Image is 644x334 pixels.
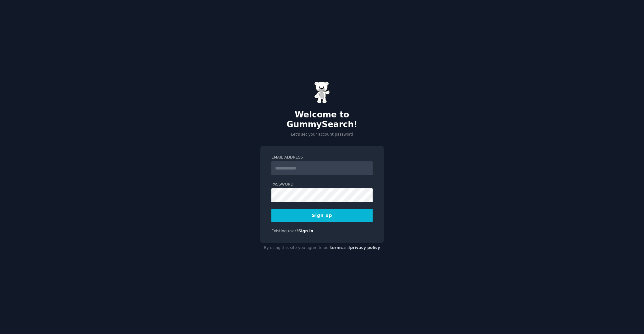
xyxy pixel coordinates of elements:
div: By using this site you agree to our and [260,243,384,253]
span: Existing user? [271,229,298,233]
button: Sign up [271,209,373,222]
a: terms [330,245,343,250]
p: Let's set your account password [260,132,384,137]
label: Password [271,182,373,187]
h2: Welcome to GummySearch! [260,110,384,130]
label: Email Address [271,155,373,160]
img: Gummy Bear [314,81,330,103]
a: privacy policy [350,245,380,250]
a: Sign in [298,229,314,233]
